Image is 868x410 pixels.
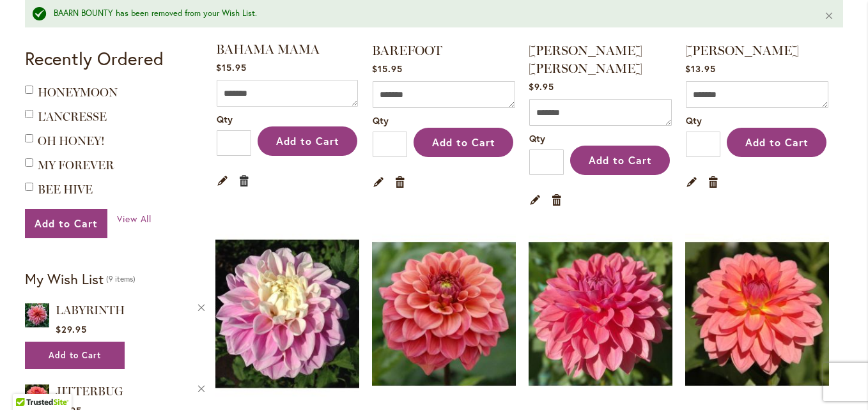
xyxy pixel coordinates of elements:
a: [PERSON_NAME] [685,43,799,58]
span: Add to Cart [745,135,809,149]
span: Add to Cart [49,350,101,361]
span: Qty [529,132,545,144]
img: ICE TEA [372,224,516,404]
a: HONEYMOON [38,86,118,100]
button: Add to Cart [25,342,125,369]
iframe: Launch Accessibility Center [10,365,45,400]
img: JITTERBUG [685,224,829,404]
span: Qty [686,114,702,126]
span: Add to Cart [432,135,495,149]
span: Add to Cart [276,134,339,148]
a: LABYRINTH [56,303,125,317]
a: OH HONEY! [38,134,105,148]
button: Add to Cart [25,209,107,238]
span: $15.95 [216,61,247,73]
div: BAARN BOUNTY has been removed from your Wish List. [54,8,805,20]
a: JITTERBUG [56,384,123,399]
button: Add to Cart [570,146,670,175]
a: ICE TEA [372,224,516,406]
span: 9 items [106,274,136,284]
span: Qty [217,113,233,125]
span: Qty [373,114,389,126]
button: Add to Cart [414,128,513,157]
a: MY FOREVER [38,158,114,172]
a: JITTERBUG [685,224,829,406]
a: [PERSON_NAME] [PERSON_NAME] [529,43,642,76]
span: $15.95 [372,63,403,75]
button: Add to Cart [258,126,357,156]
a: L'ANCRESSE [38,110,107,124]
img: INTRIGUE [529,224,672,404]
strong: My Wish List [25,270,104,288]
span: $9.95 [529,80,554,93]
span: Add to Cart [589,153,652,167]
span: View All [117,213,152,225]
a: Labyrinth [25,301,49,332]
a: BEE HIVE [38,183,93,197]
a: FLUFFLES [215,224,359,406]
strong: Recently Ordered [25,47,164,70]
img: Labyrinth [25,301,49,330]
a: BAREFOOT [372,43,442,58]
span: $13.95 [685,63,716,75]
span: $29.95 [56,323,87,335]
a: INTRIGUE [529,224,672,406]
a: BAHAMA MAMA [216,42,320,57]
a: View All [117,213,152,225]
button: Add to Cart [727,128,826,157]
span: Add to Cart [35,216,98,230]
img: FLUFFLES [215,224,359,404]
